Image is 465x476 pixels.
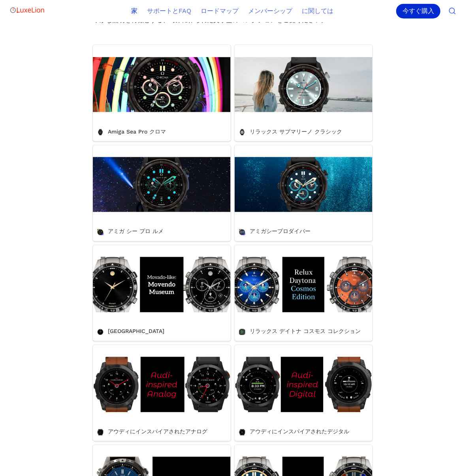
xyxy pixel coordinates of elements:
[235,245,373,341] a: リラックス デイトナ コスモス コレクション
[235,145,373,241] a: アミガシープロダイバー
[235,345,373,441] a: アウディにインスパイアされたデジタル
[93,45,231,141] a: Amiga Sea Pro クロマ
[396,4,441,19] div: 今すぐ購入
[93,245,231,341] a: [GEOGRAPHIC_DATA]
[396,4,444,19] a: 今すぐ購入
[93,145,231,241] a: アミガ シー プロ ルメ
[93,345,231,441] a: アウディにインスパイアされたアナログ
[235,45,373,141] a: リラックス サブマリーノ クラシック
[9,2,45,18] img: ロゴ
